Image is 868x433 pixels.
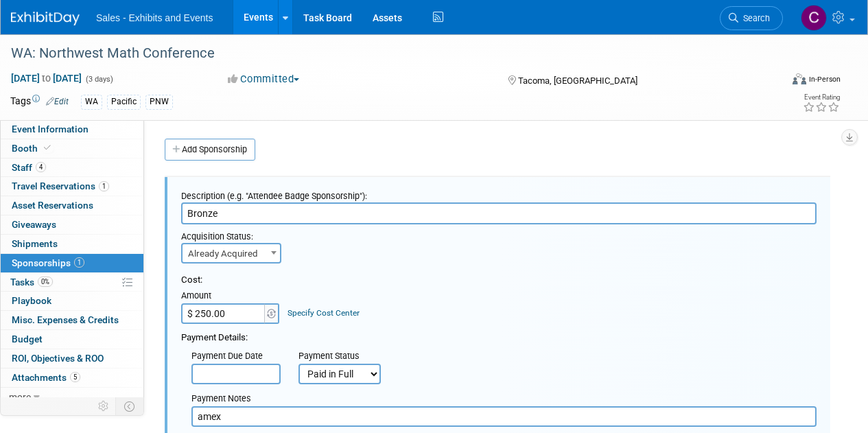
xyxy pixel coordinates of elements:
span: Sponsorships [12,257,84,268]
a: Budget [1,330,143,349]
a: Playbook [1,292,143,310]
div: Acquisition Status: [181,224,270,243]
span: 4 [36,162,46,172]
img: ExhibitDay [11,12,80,25]
a: Tasks0% [1,273,143,292]
td: Toggle Event Tabs [116,397,144,415]
div: Amount [181,290,281,303]
img: Christine Lurz [801,5,827,31]
div: WA [81,95,102,109]
a: Add Sponsorship [165,139,255,161]
a: Booth [1,139,143,158]
a: Misc. Expenses & Credits [1,311,143,329]
a: Edit [46,97,69,106]
span: Event Information [12,124,89,134]
div: Cost: [181,274,817,287]
span: more [9,391,31,402]
span: ROI, Objectives & ROO [12,353,104,364]
span: 1 [99,181,109,191]
div: Payment Status [298,350,390,364]
span: to [40,73,53,84]
span: Already Acquired [181,243,281,264]
div: Payment Notes [191,393,817,406]
div: Pacific [107,95,141,109]
a: Asset Reservations [1,196,143,215]
span: Tasks [10,277,53,288]
a: Event Information [1,120,143,139]
a: more [1,388,143,406]
a: Search [720,6,783,30]
img: Format-Inperson.png [793,73,806,84]
span: Search [738,13,770,23]
span: Staff [12,162,46,173]
span: Misc. Expenses & Credits [12,314,119,325]
span: Playbook [12,295,51,306]
a: Staff4 [1,159,143,177]
i: Booth reservation complete [44,144,51,152]
a: Attachments5 [1,368,143,387]
div: PNW [145,95,173,109]
span: Already Acquired [183,244,280,264]
span: Tacoma, [GEOGRAPHIC_DATA] [518,75,637,86]
a: Giveaways [1,215,143,234]
span: Giveaways [12,219,56,230]
span: [DATE] [DATE] [10,72,82,84]
div: Event Rating [803,94,840,101]
td: Tags [10,94,69,110]
div: In-Person [808,74,841,84]
a: ROI, Objectives & ROO [1,349,143,368]
span: Budget [12,333,43,344]
span: Travel Reservations [12,180,109,191]
div: WA: Northwest Math Conference [6,41,770,66]
div: Description (e.g. "Attendee Badge Sponsorship"): [181,184,817,202]
span: Shipments [12,238,58,249]
a: Specify Cost Center [288,308,360,318]
a: Shipments [1,235,143,253]
span: 5 [70,372,80,382]
div: Payment Details: [181,324,817,344]
span: Sales - Exhibits and Events [96,12,213,23]
span: Booth [12,143,54,154]
td: Personalize Event Tab Strip [92,397,116,415]
div: Payment Due Date [191,350,278,364]
span: Attachments [12,372,80,383]
span: 0% [38,277,53,287]
span: 1 [74,257,84,268]
div: Event Format [719,71,841,92]
a: Sponsorships1 [1,254,143,272]
button: Committed [223,72,305,86]
a: Travel Reservations1 [1,177,143,196]
span: Asset Reservations [12,200,93,211]
span: (3 days) [84,75,113,84]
